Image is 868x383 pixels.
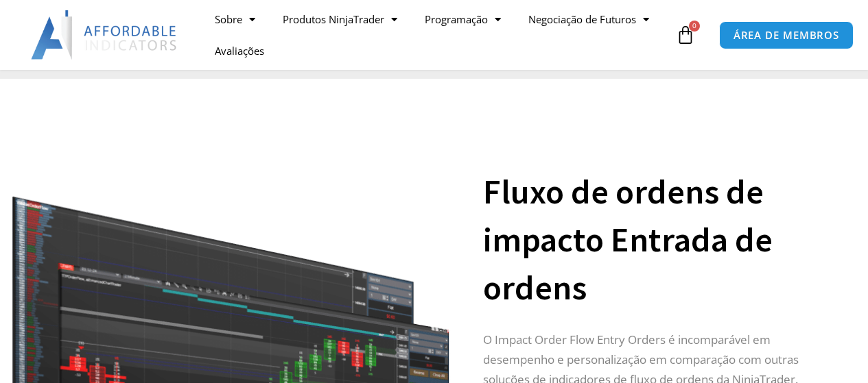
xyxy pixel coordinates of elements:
[31,10,178,60] img: LogoAI | Indicadores Acessíveis – NinjaTrader
[425,12,488,26] font: Programação
[201,35,278,66] a: Avaliações
[719,21,854,49] a: ÁREA DE MEMBROS
[283,12,384,26] font: Produtos NinjaTrader
[734,28,840,42] font: ÁREA DE MEMBROS
[201,3,269,35] a: Sobre
[269,3,411,35] a: Produtos NinjaTrader
[201,3,673,66] nav: Menu
[215,12,242,26] font: Sobre
[528,12,636,26] font: Negociação de Futuros
[515,3,663,35] a: Negociação de Futuros
[215,44,264,58] font: Avaliações
[483,170,773,309] font: Fluxo de ordens de impacto Entrada de ordens
[692,21,696,30] font: 0
[655,15,716,55] a: 0
[411,3,515,35] a: Programação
